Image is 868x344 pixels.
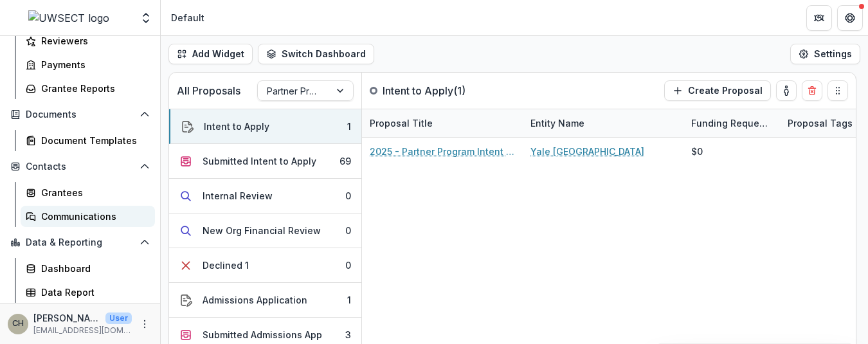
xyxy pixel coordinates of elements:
[691,145,703,158] div: $0
[21,54,155,75] a: Payments
[171,11,204,24] div: Default
[41,285,145,299] div: Data Report
[780,116,860,130] div: Proposal Tags
[362,116,440,130] div: Proposal Title
[523,109,683,137] div: Entity Name
[166,8,210,27] nav: breadcrumb
[683,109,780,137] div: Funding Requested
[21,282,155,303] a: Data Report
[345,258,351,272] div: 0
[33,311,100,325] p: [PERSON_NAME]
[169,109,361,144] button: Intent to Apply1
[21,182,155,203] a: Grantees
[41,82,145,95] div: Grantee Reports
[383,83,479,98] p: Intent to Apply ( 1 )
[168,44,253,64] button: Add Widget
[26,109,134,120] span: Documents
[203,189,273,203] div: Internal Review
[258,44,374,64] button: Switch Dashboard
[41,134,145,147] div: Document Templates
[664,80,771,101] button: Create Proposal
[683,116,780,130] div: Funding Requested
[28,10,109,26] img: UWSECT logo
[21,130,155,151] a: Document Templates
[21,78,155,99] a: Grantee Reports
[790,44,860,64] button: Settings
[203,293,307,307] div: Admissions Application
[347,120,351,133] div: 1
[41,34,145,48] div: Reviewers
[105,312,132,324] p: User
[169,144,361,179] button: Submitted Intent to Apply69
[345,189,351,203] div: 0
[347,293,351,307] div: 1
[345,328,351,341] div: 3
[21,206,155,227] a: Communications
[177,83,240,98] p: All Proposals
[41,58,145,71] div: Payments
[41,262,145,275] div: Dashboard
[5,104,155,125] button: Open Documents
[41,210,145,223] div: Communications
[5,156,155,177] button: Open Contacts
[203,224,321,237] div: New Org Financial Review
[523,116,592,130] div: Entity Name
[802,80,822,101] button: Delete card
[362,109,523,137] div: Proposal Title
[21,30,155,51] a: Reviewers
[203,328,322,341] div: Submitted Admissions App
[203,258,249,272] div: Declined 1
[137,5,155,31] button: Open entity switcher
[339,154,351,168] div: 69
[12,320,24,328] div: Carli Herz
[41,186,145,199] div: Grantees
[169,213,361,248] button: New Org Financial Review0
[21,258,155,279] a: Dashboard
[530,145,644,158] a: Yale [GEOGRAPHIC_DATA]
[827,80,848,101] button: Drag
[837,5,863,31] button: Get Help
[204,120,269,133] div: Intent to Apply
[203,154,316,168] div: Submitted Intent to Apply
[169,248,361,283] button: Declined 10
[776,80,797,101] button: toggle-assigned-to-me
[137,316,152,332] button: More
[5,232,155,253] button: Open Data & Reporting
[26,161,134,172] span: Contacts
[370,145,515,158] a: 2025 - Partner Program Intent to Apply
[169,179,361,213] button: Internal Review0
[806,5,832,31] button: Partners
[169,283,361,318] button: Admissions Application1
[345,224,351,237] div: 0
[33,325,132,336] p: [EMAIL_ADDRESS][DOMAIN_NAME]
[26,237,134,248] span: Data & Reporting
